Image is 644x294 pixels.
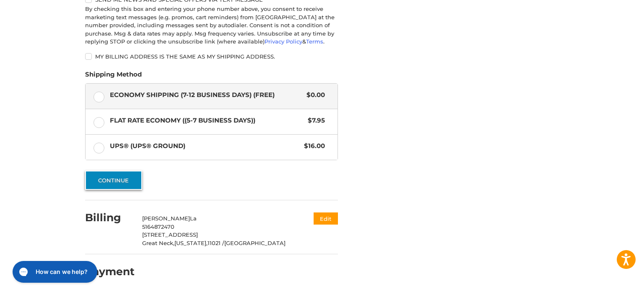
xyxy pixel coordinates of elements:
button: Continue [85,171,142,190]
span: [US_STATE], [174,240,208,246]
span: Flat Rate Economy ((5-7 Business Days)) [110,116,304,125]
span: [GEOGRAPHIC_DATA] [224,240,286,246]
span: $16.00 [300,141,325,151]
span: 11021 / [208,240,224,246]
button: Edit [314,212,338,225]
span: [STREET_ADDRESS] [142,231,198,238]
legend: Shipping Method [85,70,142,83]
h2: Billing [85,211,134,224]
span: [PERSON_NAME] [142,215,190,222]
label: My billing address is the same as my shipping address. [85,53,338,60]
a: Privacy Policy [265,38,302,45]
span: Great Neck, [142,240,174,246]
div: By checking this box and entering your phone number above, you consent to receive marketing text ... [85,5,338,46]
span: $7.95 [304,116,325,125]
span: La [190,215,197,222]
span: $0.00 [303,90,325,100]
iframe: Gorgias live chat messenger [8,258,99,286]
span: UPS® (UPS® Ground) [110,141,300,151]
h2: Payment [85,265,135,278]
span: 5164872470 [142,223,174,230]
a: Terms [306,38,323,45]
span: Economy Shipping (7-12 Business Days) (Free) [110,90,303,100]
